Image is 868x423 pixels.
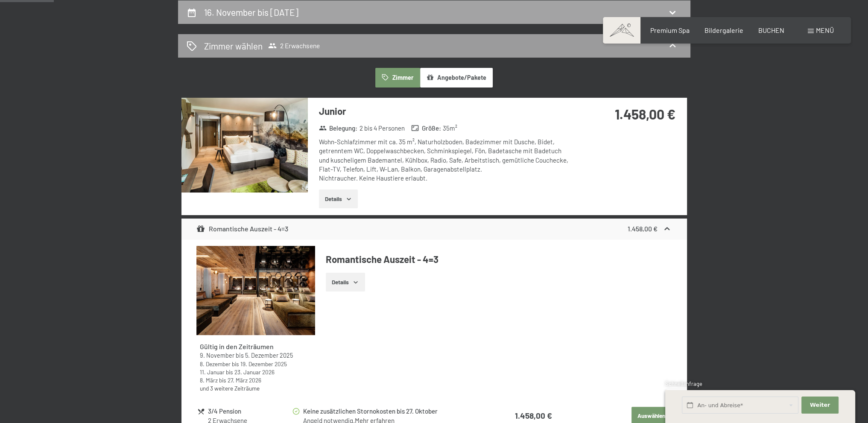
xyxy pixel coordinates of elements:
img: mss_renderimg.php [196,246,315,335]
button: Angebote/Pakete [420,68,493,88]
h2: 16. November bis [DATE] [204,7,298,18]
time: 05.12.2025 [245,352,293,359]
strong: 1.458,00 € [515,411,552,420]
div: bis [200,360,312,368]
strong: 1.458,00 € [628,225,658,233]
a: Bildergalerie [704,26,743,34]
time: 11.01.2026 [200,368,225,376]
img: mss_renderimg.php [181,98,308,193]
button: Zimmer [375,68,420,88]
time: 09.11.2025 [200,352,234,359]
time: 08.12.2025 [200,360,231,368]
h4: Romantische Auszeit - 4=3 [326,253,672,266]
strong: Belegung : [319,124,358,133]
div: Romantische Auszeit - 4=3 [196,224,288,234]
div: Romantische Auszeit - 4=31.458,00 € [181,219,687,239]
button: Details [326,273,365,292]
div: Keine zusätzlichen Stornokosten bis 27. Oktober [303,406,481,416]
time: 23.01.2026 [234,368,275,376]
a: BUCHEN [758,26,784,34]
h2: Zimmer wählen [204,40,263,52]
div: Wohn-Schlafzimmer mit ca. 35 m², Naturholzboden, Badezimmer mit Dusche, Bidet, getrenntem WC, Dop... [319,137,573,183]
span: Schnellanfrage [665,380,702,387]
time: 19.12.2025 [240,360,287,368]
strong: Größe : [411,124,441,133]
strong: Gültig in den Zeiträumen [200,342,274,350]
time: 08.03.2026 [200,376,218,384]
span: 35 m² [443,124,457,133]
div: 3/4 Pension [208,406,291,416]
span: Menü [816,26,834,34]
a: und 3 weitere Zeiträume [200,385,260,392]
div: bis [200,376,312,384]
div: bis [200,368,312,376]
div: bis [200,351,312,360]
time: 27.03.2026 [228,376,261,384]
button: Details [319,190,358,208]
h3: Junior [319,105,573,118]
span: Weiter [810,401,830,409]
a: Premium Spa [650,26,689,34]
strong: 1.458,00 € [615,106,675,122]
button: Weiter [801,397,838,414]
span: 2 bis 4 Personen [359,124,405,133]
span: 2 Erwachsene [268,41,320,50]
